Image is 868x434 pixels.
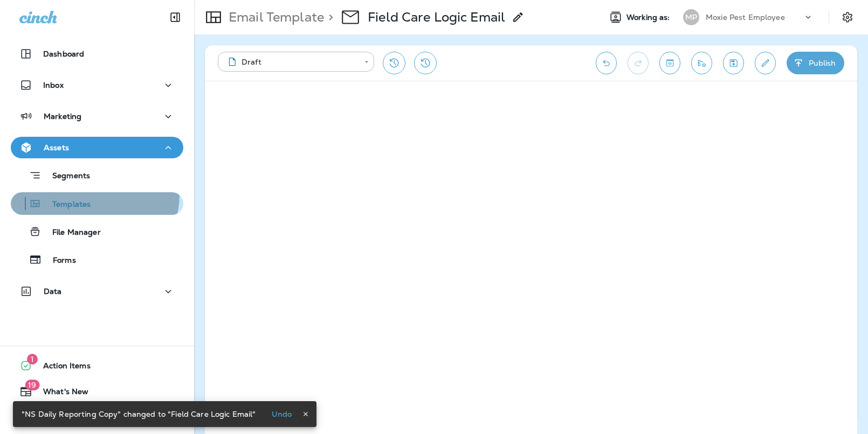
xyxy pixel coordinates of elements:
[27,354,38,365] span: 1
[11,192,183,215] button: Templates
[626,13,672,22] span: Working as:
[11,106,183,127] button: Marketing
[11,137,183,158] button: Assets
[755,52,776,74] button: Edit details
[383,52,405,74] button: Restore from previous version
[44,143,69,152] p: Assets
[42,200,91,210] p: Templates
[706,13,785,22] p: Moxie Pest Employee
[691,52,712,74] button: Send test email
[838,8,857,27] button: Settings
[324,9,333,25] p: >
[42,256,76,266] p: Forms
[272,410,292,418] p: Undo
[11,164,183,187] button: Segments
[11,355,183,376] button: 1Action Items
[224,9,324,25] p: Email Template
[11,74,183,96] button: Inbox
[787,52,844,74] button: Publish
[32,387,88,400] span: What's New
[42,228,101,238] p: File Manager
[723,52,744,74] button: Save
[11,248,183,271] button: Forms
[11,43,183,65] button: Dashboard
[43,81,64,89] p: Inbox
[22,404,256,424] div: "NS Daily Reporting Copy" changed to "Field Care Logic Email"
[225,57,357,67] div: Draft
[265,408,299,421] button: Undo
[44,112,81,121] p: Marketing
[44,287,62,296] p: Data
[160,6,190,28] button: Collapse Sidebar
[11,407,183,428] button: Support
[11,281,183,302] button: Data
[683,9,699,25] div: MP
[43,50,84,58] p: Dashboard
[659,52,680,74] button: Toggle preview
[25,380,39,390] span: 19
[368,9,505,25] p: Field Care Logic Email
[11,220,183,243] button: File Manager
[11,381,183,402] button: 19What's New
[32,361,91,374] span: Action Items
[414,52,437,74] button: View Changelog
[42,171,90,182] p: Segments
[596,52,617,74] button: Undo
